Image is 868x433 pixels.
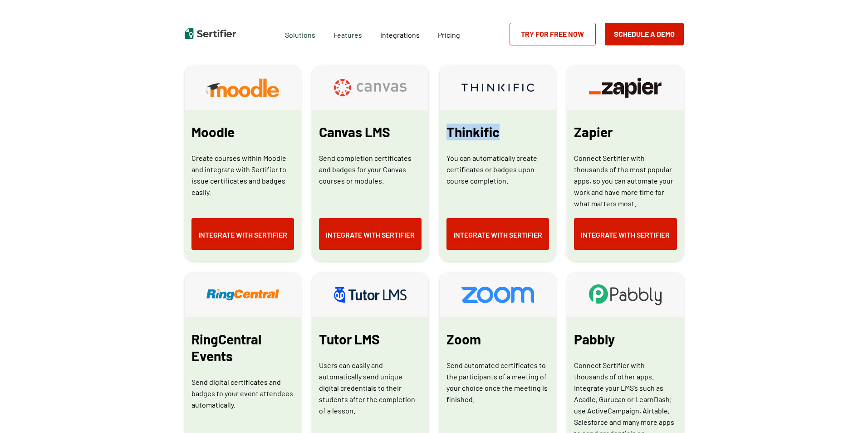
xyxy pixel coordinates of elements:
[446,218,549,250] a: Integrate with Sertifier
[574,152,677,209] p: Connect Sertifier with thousands of the most popular apps, so you can automate your work and have...
[191,376,294,410] p: Send digital certificates and badges to your event attendees automatically.
[461,287,534,303] img: Zoom-integration
[319,218,422,250] a: Integrate with Sertifier
[438,30,460,39] span: Pricing
[589,78,662,97] img: Zapier-integration
[191,331,294,364] span: RingCentral Events
[191,152,294,198] p: Create courses within Moodle and integrate with Sertifier to issue certificates and badges easily.
[333,28,362,40] span: Features
[446,331,481,348] span: Zoom
[574,124,613,140] span: Zapier
[380,28,420,40] a: Integrations
[191,124,235,140] span: Moodle
[461,84,534,92] img: Thinkific-integration
[334,287,407,302] img: Tutor LMS-integration
[574,218,677,250] a: Integrate with Sertifier
[589,284,662,305] img: Pabbly-integration
[823,389,868,433] iframe: Chat Widget
[285,28,315,40] span: Solutions
[510,23,596,45] a: Try for Free Now
[191,218,294,250] a: Integrate with Sertifier
[446,124,500,140] span: Thinkific
[206,79,279,97] img: Moodle-integration
[319,331,380,348] span: Tutor LMS
[574,331,615,348] span: Pabbly
[185,28,236,39] img: Sertifier | Digital Credentialing Platform
[380,30,420,39] span: Integrations
[319,152,422,186] p: Send completion certificates and badges for your Canvas courses or modules.
[334,79,407,96] img: Canvas LMS-integration
[446,152,549,186] p: You can automatically create certificates or badges upon course completion.
[446,359,549,405] p: Send automated certificates to the participants of a meeting of your choice once the meeting is f...
[438,28,460,40] a: Pricing
[206,289,279,300] img: RingCentral Events-integration
[319,359,422,416] p: Users can easily and automatically send unique digital credentials to their students after the co...
[319,124,390,140] span: Canvas LMS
